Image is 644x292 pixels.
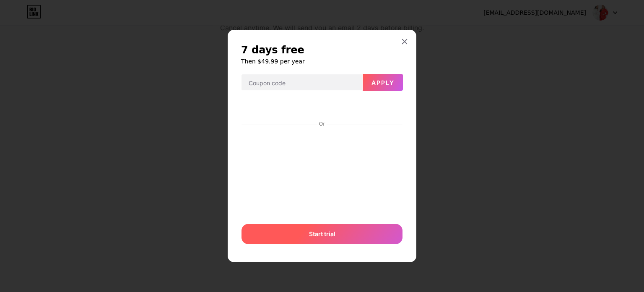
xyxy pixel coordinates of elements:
span: Start trial [309,229,335,238]
span: 7 days free [241,43,304,57]
h6: Then $49.99 per year [241,57,403,66]
input: Coupon code [241,74,362,91]
iframe: Secure payment input frame [240,128,404,216]
button: Apply [363,74,403,91]
iframe: Secure payment button frame [241,98,402,118]
div: Or [317,121,327,127]
span: Apply [371,79,395,86]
